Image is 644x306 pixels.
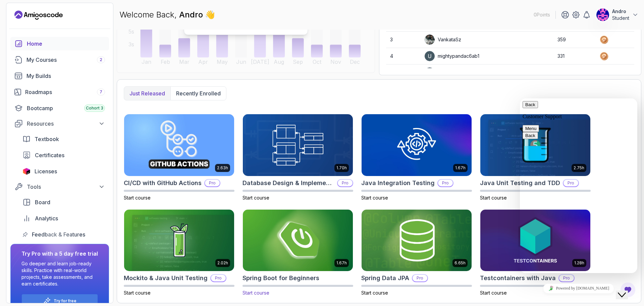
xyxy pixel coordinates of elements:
td: 331 [553,48,595,64]
a: builds [10,69,109,83]
img: Testcontainers with Java card [480,210,590,271]
a: analytics [18,212,109,225]
div: Home [27,40,105,48]
div: My Courses [26,56,105,64]
td: 4 [386,48,420,64]
span: Start course [124,195,151,201]
img: Java Unit Testing and TDD card [480,114,590,176]
div: mightypandac6ab1 [424,51,479,61]
td: 303 [553,64,595,81]
td: 5 [386,64,420,81]
span: Analytics [35,214,58,222]
h2: Database Design & Implementation [243,178,334,188]
img: user profile image [425,35,435,45]
td: 3 [386,32,420,48]
a: Mockito & Java Unit Testing card2.02hMockito & Java Unit TestingProStart course [124,209,234,297]
span: Start course [480,290,507,296]
p: Welcome Back, [119,9,215,20]
a: Landing page [14,10,63,20]
h2: Java Integration Testing [361,178,435,188]
img: user profile image [425,68,435,78]
span: Board [35,198,50,206]
span: Start course [480,195,507,201]
p: Pro [413,275,427,281]
p: 1.67h [336,260,347,266]
p: Recently enrolled [176,89,221,97]
img: Database Design & Implementation card [243,114,353,176]
span: 👋 [205,9,215,20]
h2: Testcontainers with Java [480,273,556,283]
div: Roadmaps [25,88,105,96]
div: Apply5489 [424,67,462,78]
a: certificates [18,148,109,162]
span: Licenses [35,167,57,175]
td: 359 [553,32,595,48]
p: Just released [129,89,165,97]
p: 1.67h [455,165,466,171]
span: 2 [100,57,102,62]
div: Resources [27,120,105,128]
p: 0 Points [534,11,550,18]
a: Testcontainers with Java card1.28hTestcontainers with JavaProStart course [480,209,591,297]
span: Textbook [35,135,59,143]
a: roadmaps [10,85,109,99]
p: Pro [211,275,226,281]
a: Spring Data JPA card6.65hSpring Data JPAProStart course [361,209,472,297]
p: 1.70h [336,165,347,171]
span: Start course [243,290,269,296]
h2: Spring Boot for Beginners [243,273,319,283]
a: Try for free [54,298,76,304]
span: Start course [361,195,388,201]
a: Database Design & Implementation card1.70hDatabase Design & ImplementationProStart course [243,114,353,201]
a: Java Integration Testing card1.67hJava Integration TestingProStart course [361,114,472,201]
a: home [10,37,109,50]
iframe: chat widget [520,281,637,296]
p: Pro [559,275,574,281]
h2: Java Unit Testing and TDD [480,178,560,188]
p: 2.63h [217,165,228,171]
h2: CI/CD with GitHub Actions [124,178,202,188]
button: Tools [10,181,109,193]
span: Feedback & Features [32,230,85,238]
img: Java Integration Testing card [362,114,472,176]
p: Pro [438,180,453,186]
span: Start course [243,195,269,201]
h2: Spring Data JPA [361,273,409,283]
span: Cohort 3 [86,105,103,111]
div: VankataSz [424,34,461,45]
p: 2.02h [217,260,228,266]
a: board [18,195,109,209]
span: Andro [179,10,205,19]
p: Go deeper and learn job-ready skills. Practice with real-world projects, take assessments, and ea... [21,260,98,287]
p: Pro [338,180,353,186]
a: courses [10,53,109,67]
img: Spring Data JPA card [362,210,472,271]
span: Start course [361,290,388,296]
img: user profile image [596,8,609,21]
button: Recently enrolled [170,87,226,100]
div: Bootcamp [27,104,105,112]
a: Spring Boot for Beginners card1.67hSpring Boot for BeginnersStart course [243,209,353,297]
h2: Mockito & Java Unit Testing [124,273,208,283]
div: Tools [27,183,105,191]
span: Certificates [35,151,64,159]
img: Mockito & Java Unit Testing card [124,210,234,271]
span: 7 [100,89,102,95]
img: CI/CD with GitHub Actions card [124,114,234,176]
img: jetbrains icon [22,168,31,175]
span: Start course [124,290,151,296]
a: Java Unit Testing and TDD card2.75hJava Unit Testing and TDDProStart course [480,114,591,201]
p: Andro [612,8,629,15]
p: Student [612,15,629,21]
